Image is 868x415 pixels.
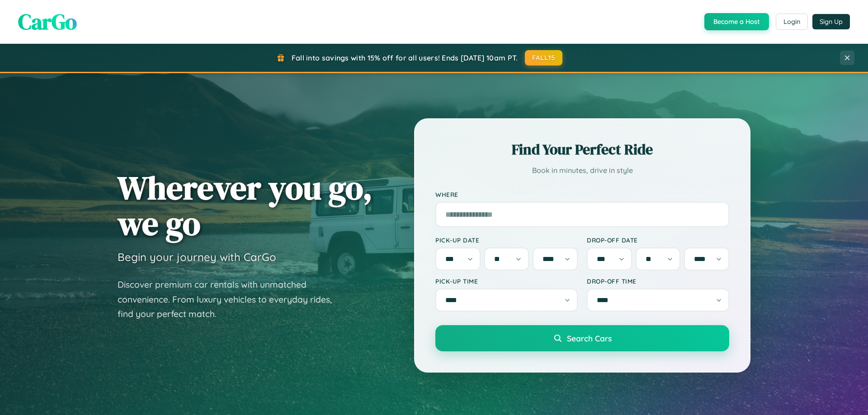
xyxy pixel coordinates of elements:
span: CarGo [18,7,77,37]
p: Book in minutes, drive in style [435,164,729,177]
label: Drop-off Date [587,236,729,244]
button: FALL15 [525,50,563,65]
h3: Begin your journey with CarGo [118,250,276,264]
h1: Wherever you go, we go [118,170,373,241]
span: Fall into savings with 15% off for all users! Ends [DATE] 10am PT. [292,53,518,62]
label: Pick-up Time [435,277,578,285]
h2: Find Your Perfect Ride [435,140,729,159]
button: Login [776,14,808,30]
p: Discover premium car rentals with unmatched convenience. From luxury vehicles to everyday rides, ... [118,277,344,322]
label: Where [435,191,729,198]
button: Search Cars [435,325,729,351]
label: Drop-off Time [587,277,729,285]
button: Sign Up [812,14,850,29]
span: Search Cars [567,333,612,343]
label: Pick-up Date [435,236,578,244]
button: Become a Host [704,13,769,30]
